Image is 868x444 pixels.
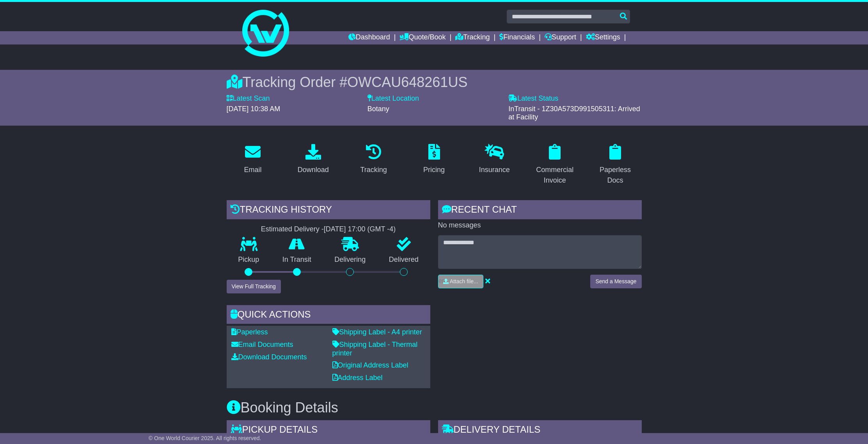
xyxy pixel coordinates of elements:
span: © One World Courier 2025. All rights reserved. [149,435,261,441]
div: Paperless Docs [594,165,637,186]
a: Email Documents [231,341,293,348]
div: Insurance [479,165,510,175]
span: OWCAU648261US [347,74,467,90]
div: Pickup Details [227,420,430,441]
p: No messages [438,221,642,230]
div: Commercial Invoice [534,165,576,186]
a: Shipping Label - A4 printer [332,328,422,336]
div: Quick Actions [227,305,430,326]
a: Support [545,31,576,44]
a: Settings [586,31,620,44]
button: View Full Tracking [227,280,281,293]
p: Pickup [227,256,271,264]
p: In Transit [271,256,323,264]
a: Paperless [231,328,268,336]
p: Delivered [377,256,430,264]
div: Pricing [423,165,445,175]
a: Pricing [418,141,450,178]
a: Original Address Label [332,361,408,369]
a: Financials [499,31,535,44]
a: Download Documents [231,353,307,361]
span: InTransit - 1Z30A573D991505311: Arrived at Facility [508,105,640,121]
div: Email [244,165,261,175]
div: RECENT CHAT [438,200,642,221]
div: Download [298,165,329,175]
label: Latest Status [508,94,558,103]
div: Delivery Details [438,420,642,441]
label: Latest Scan [227,94,270,103]
a: Quote/Book [399,31,446,44]
span: [DATE] 10:38 AM [227,105,280,113]
div: Estimated Delivery - [227,225,430,234]
a: Email [239,141,266,178]
a: Tracking [455,31,490,44]
a: Tracking [355,141,392,178]
a: Shipping Label - Thermal printer [332,341,418,357]
a: Paperless Docs [589,141,642,188]
a: Commercial Invoice [529,141,581,188]
a: Dashboard [348,31,390,44]
button: Send a Message [590,275,641,288]
a: Insurance [474,141,515,178]
div: Tracking Order # [227,74,642,91]
a: Address Label [332,374,383,382]
span: Botany [367,105,389,113]
h3: Booking Details [227,400,642,416]
div: Tracking [360,165,387,175]
div: [DATE] 17:00 (GMT -4) [324,225,396,234]
p: Delivering [323,256,378,264]
a: Download [293,141,334,178]
div: Tracking history [227,200,430,221]
label: Latest Location [367,94,419,103]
